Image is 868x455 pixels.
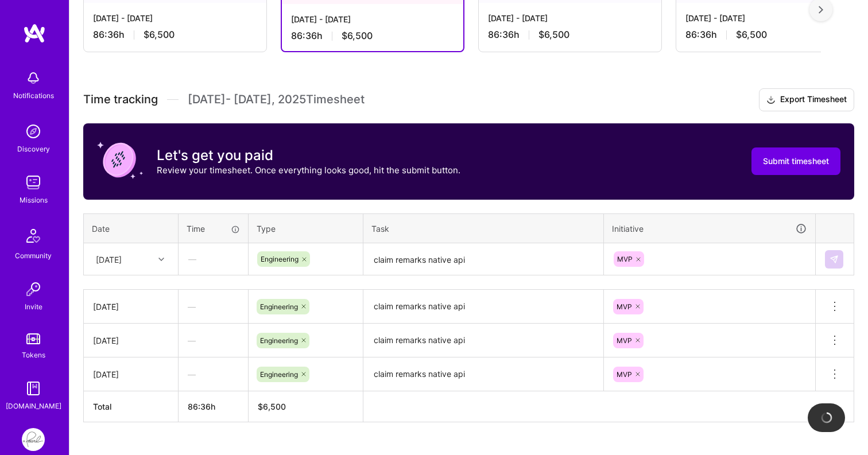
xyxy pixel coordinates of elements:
span: $6,500 [144,29,175,41]
span: MVP [617,255,633,263]
div: [DATE] - [DATE] [93,12,257,24]
div: [DATE] [93,335,169,347]
th: Type [249,213,363,243]
span: MVP [617,302,632,311]
span: MVP [617,370,632,379]
img: tokens [26,333,40,344]
img: loading [819,410,834,425]
img: coin [97,137,143,183]
button: Export Timesheet [759,88,854,111]
i: icon Download [766,94,776,106]
a: Pearl: MVP Build [19,428,48,451]
span: Engineering [260,370,298,379]
span: Engineering [260,302,298,311]
div: [DATE] [93,301,169,313]
span: Engineering [260,336,298,345]
div: [DATE] [93,368,169,380]
span: [DATE] - [DATE] , 2025 Timesheet [188,92,365,107]
div: [DATE] - [DATE] [291,13,454,25]
h3: Let's get you paid [157,147,460,164]
div: Initiative [612,222,807,235]
span: Engineering [261,255,299,263]
th: $6,500 [249,391,363,422]
img: Pearl: MVP Build [22,428,45,451]
img: Invite [22,278,45,301]
div: Tokens [22,349,45,361]
div: Invite [25,301,42,313]
button: Submit timesheet [751,147,840,175]
span: $6,500 [538,29,569,41]
div: — [179,359,248,390]
div: 86:36 h [291,30,454,42]
div: [DATE] - [DATE] [685,12,850,24]
span: $6,500 [342,30,373,42]
div: [DATE] - [DATE] [488,12,652,24]
th: Date [84,213,179,243]
div: null [825,250,844,269]
th: Total [84,391,179,422]
div: — [179,325,248,356]
i: icon Chevron [158,256,164,262]
div: Missions [20,194,48,206]
div: Notifications [13,90,54,102]
img: Community [20,222,47,250]
span: Submit timesheet [763,155,829,167]
span: $6,500 [736,29,767,41]
div: 86:36 h [685,29,850,41]
div: [DOMAIN_NAME] [6,400,61,412]
img: Submit [830,255,839,264]
textarea: claim remarks native api [365,325,602,356]
span: Time tracking [83,92,158,107]
img: teamwork [22,171,45,194]
p: Review your timesheet. Once everything looks good, hit the submit button. [157,164,460,176]
textarea: claim remarks native api [365,244,602,275]
div: — [179,291,248,322]
textarea: claim remarks native api [365,359,602,390]
img: right [819,6,823,14]
div: [DATE] [96,253,122,265]
img: discovery [22,120,45,143]
img: logo [23,23,46,44]
span: MVP [617,336,632,345]
div: 86:36 h [93,29,257,41]
textarea: claim remarks native api [365,291,602,322]
div: 86:36 h [488,29,652,41]
div: Community [15,250,52,262]
th: 86:36h [179,391,249,422]
img: bell [22,67,45,90]
img: guide book [22,377,45,400]
div: — [179,244,247,274]
div: Discovery [17,143,50,155]
th: Task [363,213,604,243]
div: Time [187,223,240,235]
